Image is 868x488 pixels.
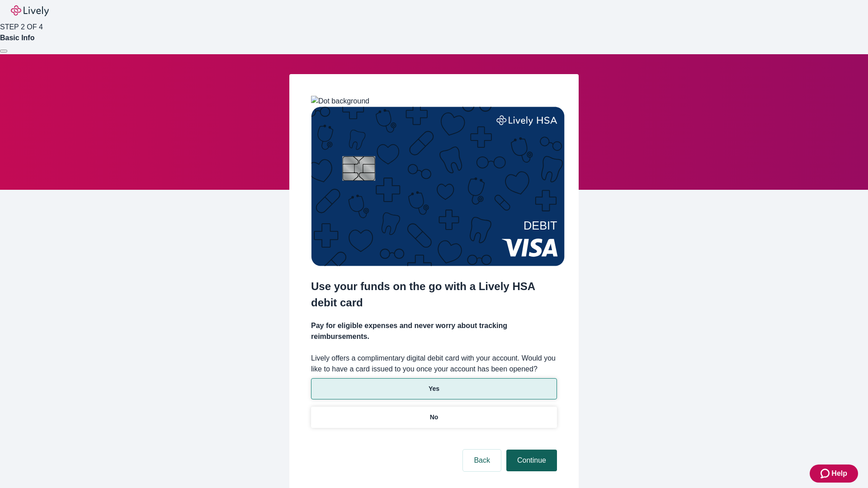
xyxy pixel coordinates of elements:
[810,465,858,483] button: Zendesk support iconHelp
[311,107,565,266] img: Debit card
[311,353,557,375] label: Lively offers a complimentary digital debit card with your account. Would you like to have a card...
[831,468,847,479] span: Help
[821,468,831,479] svg: Zendesk support icon
[429,384,439,394] p: Yes
[311,407,557,428] button: No
[463,450,501,471] button: Back
[430,413,439,422] p: No
[311,96,369,107] img: Dot background
[311,320,557,342] h4: Pay for eligible expenses and never worry about tracking reimbursements.
[311,278,557,311] h2: Use your funds on the go with a Lively HSA debit card
[11,5,49,16] img: Lively
[311,378,557,399] button: Yes
[506,450,557,471] button: Continue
